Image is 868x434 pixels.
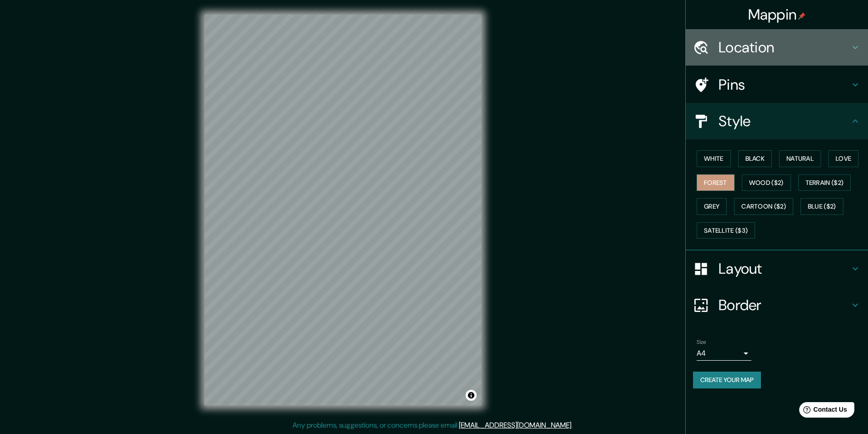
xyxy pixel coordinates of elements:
div: A4 [697,346,751,361]
div: Layout [686,250,868,287]
a: [EMAIL_ADDRESS][DOMAIN_NAME] [459,420,571,430]
div: . [574,420,576,431]
button: Black [738,150,772,167]
label: Size [697,338,706,346]
h4: Location [719,38,850,56]
button: Terrain ($2) [798,174,851,191]
div: Pins [686,66,868,103]
button: Cartoon ($2) [734,198,793,215]
iframe: Help widget launcher [787,398,858,424]
button: Forest [697,174,734,191]
div: Border [686,287,868,323]
button: Grey [697,198,727,215]
h4: Style [719,112,850,130]
div: Location [686,29,868,66]
button: Create your map [693,372,761,388]
button: White [697,150,731,167]
div: Style [686,103,868,139]
h4: Border [719,296,850,314]
div: . [573,420,574,431]
button: Wood ($2) [742,174,791,191]
canvas: Map [205,15,481,405]
h4: Pins [719,76,850,94]
button: Toggle attribution [466,390,477,401]
h4: Layout [719,260,850,278]
img: pin-icon.png [798,12,806,20]
button: Natural [779,150,821,167]
button: Love [828,150,858,167]
p: Any problems, suggestions, or concerns please email . [293,420,573,431]
h4: Mappin [748,5,806,24]
button: Blue ($2) [801,198,843,215]
button: Satellite ($3) [697,222,755,239]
